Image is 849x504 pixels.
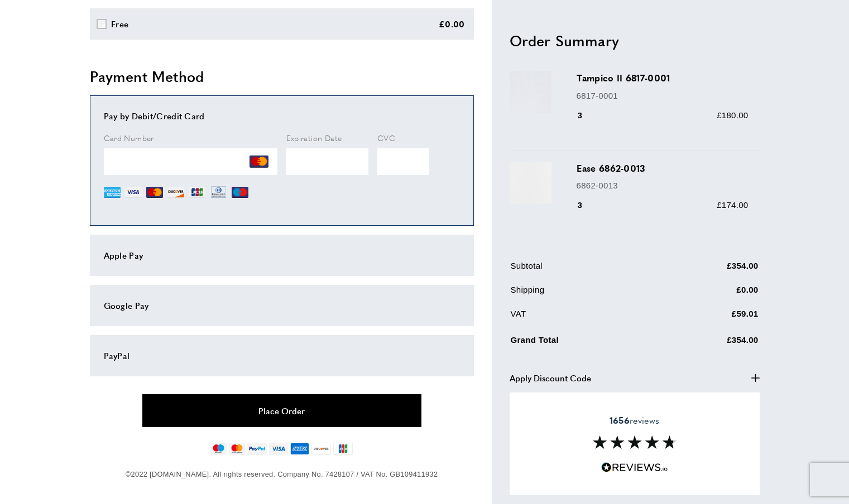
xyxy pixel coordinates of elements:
button: Place Order [142,394,421,427]
iframe: Secure Credit Card Frame - CVV [377,148,429,175]
img: paypal [247,443,267,455]
img: american-express [290,443,310,455]
img: DI.png [167,184,184,201]
td: Grand Total [511,331,660,355]
div: 3 [577,198,598,212]
h3: Tampico II 6817-0001 [577,71,749,84]
td: £354.00 [661,259,759,281]
div: Pay by Debit/Credit Card [104,109,460,123]
span: Apply Discount Code [510,371,591,385]
h2: Order Summary [510,30,760,50]
img: Ease 6862-0013 [510,161,551,203]
div: Free [111,17,128,31]
td: Shipping [511,283,660,305]
img: JCB.png [189,184,205,201]
img: DN.png [210,184,228,201]
img: discover [311,443,331,455]
td: £59.01 [661,307,759,329]
div: £0.00 [439,17,465,31]
div: Apple Pay [104,249,460,262]
td: Subtotal [511,259,660,281]
img: Reviews.io 5 stars [601,462,668,473]
iframe: Secure Credit Card Frame - Expiration Date [286,148,369,175]
img: maestro [210,443,227,455]
span: £180.00 [717,110,748,119]
img: jcb [333,443,353,455]
img: MC.png [250,152,268,171]
img: Reviews section [593,435,677,449]
img: MC.png [146,184,163,201]
h3: Ease 6862-0013 [577,161,749,174]
td: £0.00 [661,283,759,305]
img: VI.png [125,184,142,201]
span: Card Number [104,132,154,143]
img: MI.png [232,184,248,201]
iframe: Secure Credit Card Frame - Credit Card Number [104,148,277,175]
div: Google Pay [104,299,460,312]
p: 6862-0013 [577,179,749,192]
div: 3 [577,108,598,122]
p: 6817-0001 [577,89,749,102]
img: Tampico II 6817-0001 [510,71,551,113]
img: mastercard [229,443,245,455]
img: visa [269,443,287,455]
span: £174.00 [717,200,748,210]
span: Expiration Date [286,132,342,143]
img: AE.png [104,184,121,201]
h2: Payment Method [90,66,474,86]
td: VAT [511,307,660,329]
span: reviews [610,415,659,426]
td: £354.00 [661,331,759,355]
span: CVC [377,132,395,143]
div: PayPal [104,349,460,362]
span: ©2022 [DOMAIN_NAME]. All rights reserved. Company No. 7428107 / VAT No. GB109411932 [126,470,438,478]
strong: 1656 [610,414,630,427]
